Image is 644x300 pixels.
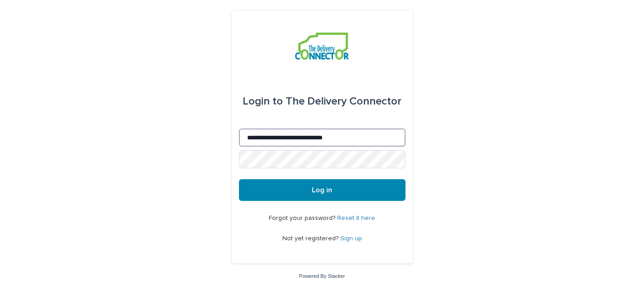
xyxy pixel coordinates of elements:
span: Log in [312,186,332,194]
span: Not yet registered? [282,235,340,242]
a: Reset it here [337,215,375,221]
span: Login to [243,96,283,107]
div: The Delivery Connector [243,89,401,114]
span: Forgot your password? [269,215,337,221]
a: Powered By Stacker [299,273,345,279]
button: Log in [239,179,405,201]
a: Sign up [340,235,362,242]
img: aCWQmA6OSGG0Kwt8cj3c [295,33,349,60]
